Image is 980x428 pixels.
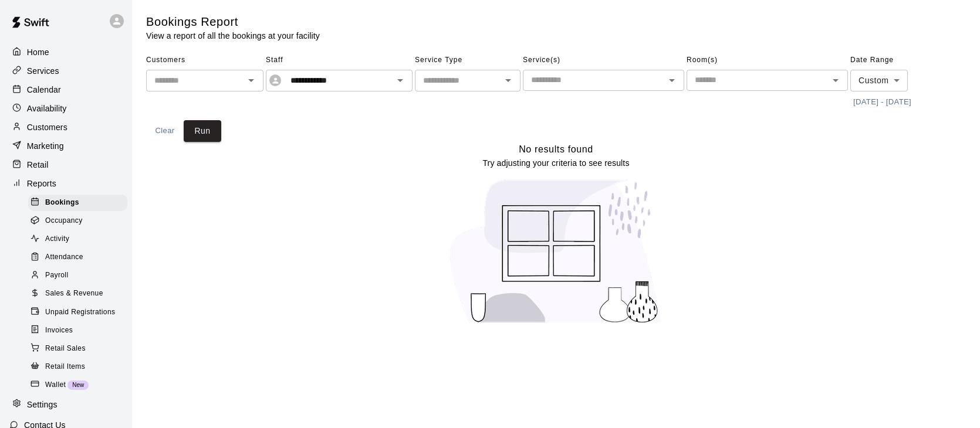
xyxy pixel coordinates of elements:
p: Services [27,65,59,77]
span: Occupancy [45,215,83,227]
p: Settings [27,399,58,410]
span: Payroll [45,270,68,281]
p: Calendar [27,84,61,96]
span: Room(s) [687,51,848,70]
div: Occupancy [28,213,127,229]
span: Bookings [45,197,79,209]
span: Retail Sales [45,343,86,355]
button: Open [827,72,844,89]
a: Retail [9,156,123,174]
a: Occupancy [28,212,132,230]
span: Activity [45,233,69,245]
p: View a report of all the bookings at your facility [146,30,320,42]
div: Activity [28,231,127,247]
span: Sales & Revenue [45,288,103,300]
span: Attendance [45,252,83,263]
a: Calendar [9,81,123,98]
a: Activity [28,230,132,249]
p: Marketing [27,140,64,152]
a: Services [9,62,123,80]
a: Home [9,43,123,61]
span: Unpaid Registrations [45,307,115,318]
p: Home [27,46,49,58]
span: Invoices [45,325,73,337]
p: Try adjusting your criteria to see results [482,157,629,169]
div: Retail Sales [28,341,127,357]
p: Availability [27,103,67,114]
a: Reports [9,175,123,192]
span: Customers [146,51,263,70]
p: Reports [27,178,56,189]
span: Service(s) [523,51,684,70]
a: Availability [9,100,123,117]
div: WalletNew [28,377,127,393]
a: Retail Items [28,358,132,376]
a: Settings [9,396,123,413]
a: Retail Sales [28,339,132,358]
img: No results found [439,169,674,334]
button: [DATE] - [DATE] [850,93,914,111]
span: New [67,382,89,388]
div: Invoices [28,322,127,339]
div: Custom [850,70,908,91]
div: Payroll [28,267,127,284]
span: Retail Items [45,361,85,373]
span: Staff [266,51,413,70]
a: Bookings [28,193,132,212]
a: Unpaid Registrations [28,303,132,321]
button: Open [243,72,259,89]
button: Clear [146,120,184,142]
a: Invoices [28,321,132,339]
span: Wallet [45,379,66,391]
div: Sales & Revenue [28,286,127,302]
button: Run [184,120,221,142]
div: Bookings [28,195,127,211]
div: Attendance [28,249,127,266]
a: Attendance [28,249,132,267]
span: Date Range [850,51,953,70]
a: Customers [9,118,123,136]
button: Open [392,72,408,89]
a: Sales & Revenue [28,285,132,303]
p: Customers [27,121,67,133]
span: Service Type [415,51,521,70]
a: WalletNew [28,376,132,394]
p: Retail [27,159,49,171]
a: Payroll [28,267,132,285]
a: Marketing [9,137,123,155]
button: Open [664,72,680,89]
button: Open [500,72,516,89]
div: Retail Items [28,359,127,375]
h6: No results found [519,142,593,157]
div: Unpaid Registrations [28,304,127,321]
h5: Bookings Report [146,14,320,30]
